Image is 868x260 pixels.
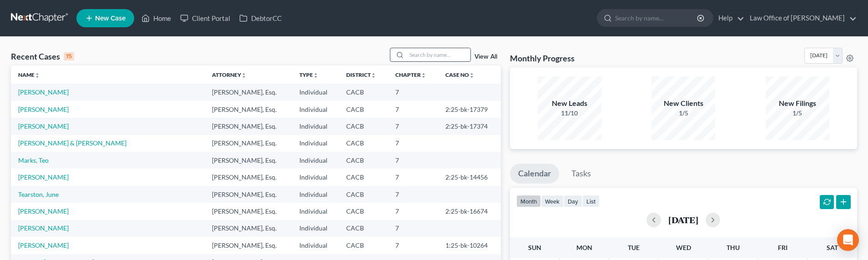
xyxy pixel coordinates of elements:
td: Individual [292,203,339,220]
div: 15 [64,52,74,60]
td: Individual [292,101,339,118]
h3: Monthly Progress [510,53,575,64]
td: 7 [388,186,438,203]
td: CACB [339,169,388,185]
td: [PERSON_NAME], Esq. [205,203,292,220]
td: CACB [339,84,388,100]
a: [PERSON_NAME] [18,88,69,96]
span: New Case [95,15,126,22]
a: [PERSON_NAME] [18,173,69,181]
a: [PERSON_NAME] [18,224,69,232]
a: Client Portal [176,10,235,26]
a: Case Nounfold_more [445,71,474,78]
a: [PERSON_NAME] [18,105,69,113]
td: 7 [388,237,438,254]
td: 7 [388,101,438,118]
a: Districtunfold_more [346,71,376,78]
td: [PERSON_NAME], Esq. [205,118,292,135]
div: 11/10 [538,109,601,118]
td: CACB [339,186,388,203]
td: CACB [339,220,388,237]
span: Sat [827,244,838,251]
td: [PERSON_NAME], Esq. [205,135,292,152]
i: unfold_more [421,73,426,78]
span: Mon [576,244,592,251]
i: unfold_more [241,73,247,78]
td: Individual [292,84,339,100]
a: Nameunfold_more [18,71,40,78]
button: day [564,195,582,207]
span: Thu [727,244,740,251]
button: list [582,195,600,207]
td: Individual [292,169,339,185]
a: Chapterunfold_more [395,71,426,78]
td: 7 [388,135,438,152]
div: New Filings [766,98,829,109]
a: View All [474,54,497,60]
a: [PERSON_NAME] [18,241,69,249]
td: [PERSON_NAME], Esq. [205,169,292,185]
td: 2:25-bk-14456 [438,169,501,185]
a: Help [714,10,744,26]
td: Individual [292,186,339,203]
span: Sun [528,244,541,251]
i: unfold_more [313,73,318,78]
td: CACB [339,135,388,152]
td: Individual [292,152,339,169]
a: Tearston, June [18,190,59,198]
a: Attorneyunfold_more [212,71,247,78]
i: unfold_more [469,73,474,78]
td: 2:25-bk-16674 [438,203,501,220]
div: 1/5 [651,109,715,118]
td: 7 [388,84,438,100]
td: Individual [292,118,339,135]
a: [PERSON_NAME] [18,122,69,130]
div: 1/5 [766,109,829,118]
td: 7 [388,220,438,237]
td: 2:25-bk-17379 [438,101,501,118]
i: unfold_more [35,73,40,78]
td: CACB [339,237,388,254]
td: CACB [339,152,388,169]
a: [PERSON_NAME] & [PERSON_NAME] [18,139,126,147]
h2: [DATE] [668,215,698,225]
button: month [516,195,541,207]
span: Fri [778,244,787,251]
div: Recent Cases [11,51,74,62]
a: Marks, Teo [18,156,49,164]
td: Individual [292,220,339,237]
td: [PERSON_NAME], Esq. [205,237,292,254]
td: Individual [292,135,339,152]
a: Home [137,10,176,26]
span: Tue [628,244,640,251]
td: 2:25-bk-17374 [438,118,501,135]
a: Calendar [510,164,559,184]
span: Wed [676,244,691,251]
a: Typeunfold_more [299,71,318,78]
i: unfold_more [371,73,376,78]
a: Tasks [563,164,599,184]
input: Search by name... [615,10,698,26]
td: 7 [388,169,438,185]
td: CACB [339,101,388,118]
td: CACB [339,118,388,135]
a: Law Office of [PERSON_NAME] [745,10,857,26]
button: week [541,195,564,207]
td: [PERSON_NAME], Esq. [205,220,292,237]
td: [PERSON_NAME], Esq. [205,152,292,169]
td: [PERSON_NAME], Esq. [205,101,292,118]
input: Search by name... [407,48,470,61]
div: New Clients [651,98,715,109]
td: 7 [388,152,438,169]
td: [PERSON_NAME], Esq. [205,186,292,203]
div: New Leads [538,98,601,109]
td: Individual [292,237,339,254]
td: 1:25-bk-10264 [438,237,501,254]
a: DebtorCC [235,10,286,26]
td: [PERSON_NAME], Esq. [205,84,292,100]
div: Open Intercom Messenger [837,229,859,251]
td: CACB [339,203,388,220]
td: 7 [388,203,438,220]
td: 7 [388,118,438,135]
a: [PERSON_NAME] [18,207,69,215]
